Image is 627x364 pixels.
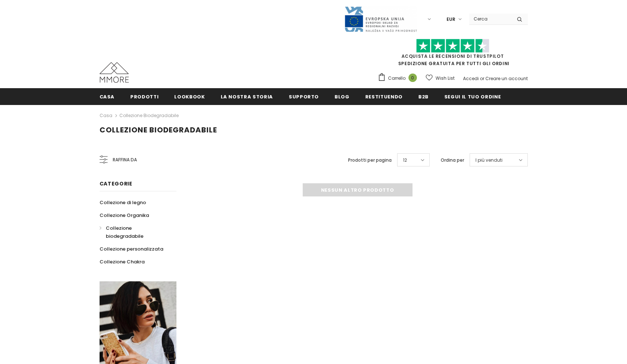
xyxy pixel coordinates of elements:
[463,75,479,82] a: Accedi
[475,157,503,164] span: I più venduti
[402,53,504,59] a: Acquista le recensioni di TrustPilot
[365,93,403,100] span: Restituendo
[100,88,115,105] a: Casa
[289,88,319,105] a: supporto
[100,93,115,100] span: Casa
[130,93,158,100] span: Prodotti
[100,245,163,252] span: Collezione personalizzata
[447,16,455,23] span: EUR
[100,212,149,219] span: Collezione Organika
[418,93,429,100] span: B2B
[100,258,145,265] span: Collezione Chakra
[344,6,417,33] img: Javni Razpis
[174,93,205,100] span: Lookbook
[100,255,145,268] a: Collezione Chakra
[289,93,319,100] span: supporto
[480,75,484,82] span: or
[444,93,501,100] span: Segui il tuo ordine
[416,39,489,53] img: Fidati di Pilot Stars
[221,88,273,105] a: La nostra storia
[378,42,528,67] span: SPEDIZIONE GRATUITA PER TUTTI GLI ORDINI
[378,73,421,84] a: Carrello 0
[441,157,464,164] label: Ordina per
[403,157,407,164] span: 12
[100,111,112,120] a: Casa
[485,75,528,82] a: Creare un account
[174,88,205,105] a: Lookbook
[335,93,350,100] span: Blog
[130,88,158,105] a: Prodotti
[365,88,403,105] a: Restituendo
[100,196,146,209] a: Collezione di legno
[100,243,163,255] a: Collezione personalizzata
[348,157,392,164] label: Prodotti per pagina
[418,88,429,105] a: B2B
[436,75,455,82] span: Wish List
[408,74,417,82] span: 0
[344,16,417,22] a: Javni Razpis
[221,93,273,100] span: La nostra storia
[335,88,350,105] a: Blog
[100,209,149,222] a: Collezione Organika
[426,72,455,85] a: Wish List
[100,125,217,135] span: Collezione biodegradabile
[469,14,511,24] input: Search Site
[119,112,179,119] a: Collezione biodegradabile
[444,88,501,105] a: Segui il tuo ordine
[100,222,168,243] a: Collezione biodegradabile
[388,75,406,82] span: Carrello
[100,180,133,187] span: Categorie
[106,225,143,240] span: Collezione biodegradabile
[100,62,129,83] img: Casi MMORE
[100,199,146,206] span: Collezione di legno
[113,156,137,164] span: Raffina da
